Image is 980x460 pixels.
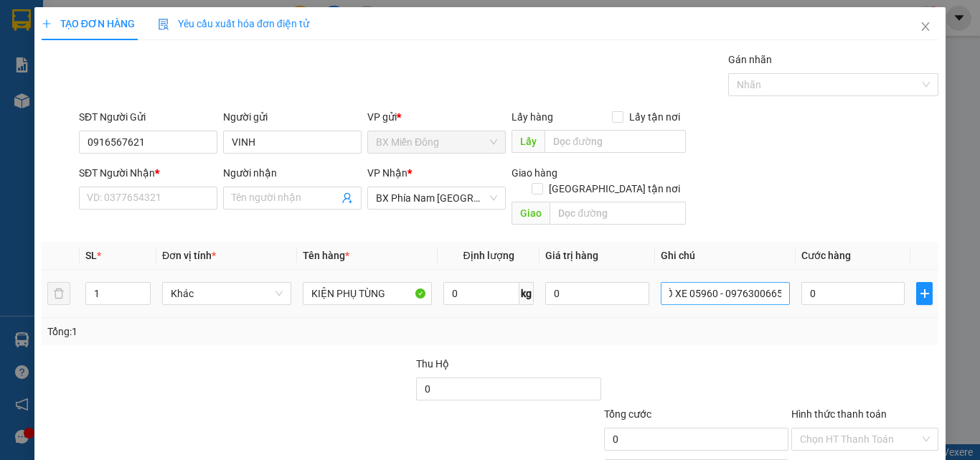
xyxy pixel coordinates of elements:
span: plus [917,288,932,299]
th: Ghi chú [655,242,796,270]
input: Ghi Chú [661,282,790,305]
b: 339 Đinh Bộ Lĩnh, P26 [7,79,75,106]
span: kg [519,282,534,305]
li: Cúc Tùng [7,7,208,34]
div: VP gửi [367,109,506,125]
div: Người nhận [223,165,362,181]
label: Hình thức thanh toán [791,408,887,420]
span: Định lượng [463,250,514,261]
span: BX Miền Đông [376,131,497,153]
input: VD: Bàn, Ghế [303,282,432,305]
span: Đơn vị tính [162,250,216,261]
span: Giao hàng [512,167,557,179]
span: close [920,21,931,32]
span: Giá trị hàng [545,250,598,261]
span: plus [42,19,52,29]
span: Tổng cước [604,408,651,420]
span: environment [7,80,17,90]
button: Close [905,7,946,47]
input: Dọc đường [550,202,686,225]
input: 0 [545,282,649,305]
div: Tổng: 1 [47,324,380,339]
li: VP BX Miền Đông [7,61,99,77]
span: BX Phía Nam Nha Trang [376,187,497,209]
span: SL [85,250,97,261]
span: VP Nhận [367,167,407,179]
span: TẠO ĐƠN HÀNG [42,18,135,29]
span: Khác [171,283,283,304]
li: VP BX Phía [GEOGRAPHIC_DATA] [99,61,191,108]
input: Dọc đường [545,130,686,153]
div: SĐT Người Nhận [79,165,217,181]
button: plus [916,282,933,305]
div: SĐT Người Gửi [79,109,217,125]
span: user-add [341,192,353,204]
button: delete [47,282,70,305]
span: Giao [512,202,550,225]
span: Thu Hộ [416,358,449,370]
span: [GEOGRAPHIC_DATA] tận nơi [543,181,686,197]
div: Người gửi [223,109,362,125]
span: Lấy tận nơi [623,109,686,125]
span: Lấy hàng [512,111,553,123]
span: Cước hàng [801,250,851,261]
span: Yêu cầu xuất hóa đơn điện tử [158,18,309,29]
img: icon [158,19,169,30]
label: Gán nhãn [728,54,772,65]
span: Tên hàng [303,250,349,261]
span: Lấy [512,130,545,153]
